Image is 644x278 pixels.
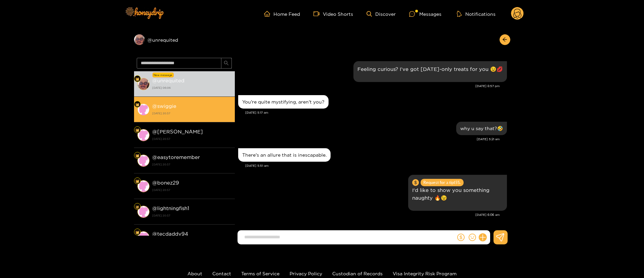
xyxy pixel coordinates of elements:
strong: [DATE] 20:57 [152,161,231,167]
span: dollar-circle [412,179,419,186]
button: Notifications [455,10,498,17]
div: Sep. 26, 5:21 am [456,122,507,135]
div: [DATE] 8:57 pm [238,84,500,88]
div: Messages [409,10,441,18]
strong: @ lightningfish1 [152,205,189,211]
strong: [DATE] 20:57 [152,136,231,142]
a: Contact [212,271,231,276]
strong: @ tecdaddy94 [152,231,188,237]
img: conversation [137,155,149,167]
img: conversation [137,231,149,243]
a: Terms of Service [241,271,280,276]
img: conversation [137,206,149,218]
p: Feeling curious? I’ve got [DATE]-only treats for you 😉💋 [357,65,503,73]
a: Discover [367,11,396,17]
button: search [221,58,232,69]
span: Request for a tip 15 $. [421,179,464,186]
span: video-camera [313,11,323,17]
strong: @ easytoremember [152,154,200,160]
div: Sep. 25, 8:57 pm [353,61,507,82]
div: Sep. 26, 5:51 am [238,148,331,162]
div: Sep. 26, 5:17 am [238,95,329,109]
div: [DATE] 5:21 am [238,137,500,142]
img: Fan Level [135,103,139,107]
div: [DATE] 5:51 am [245,163,507,168]
span: arrow-left [502,37,507,43]
a: Custodian of Records [332,271,383,276]
img: Fan Level [135,154,139,158]
span: home [264,11,273,17]
div: New message [153,73,174,77]
a: About [187,271,202,276]
strong: @ bonez29 [152,180,179,186]
span: smile [469,234,476,241]
img: conversation [137,104,149,116]
button: arrow-left [500,34,510,45]
div: Sep. 26, 6:06 am [408,175,507,211]
img: Fan Level [135,128,139,132]
strong: [DATE] 06:06 [152,85,231,91]
strong: [DATE] 20:57 [152,212,231,219]
a: Home Feed [264,11,300,17]
img: conversation [137,78,149,90]
a: Privacy Policy [290,271,322,276]
strong: @ swiggie [152,103,176,109]
img: conversation [137,180,149,192]
p: I'd like to show you something naughty 🔥😉 [412,186,503,202]
img: Fan Level [135,230,139,234]
strong: @ [PERSON_NAME] [152,129,203,134]
img: conversation [137,129,149,141]
strong: [DATE] 20:57 [152,187,231,193]
img: Fan Level [135,179,139,183]
div: [DATE] 5:17 am [245,110,507,115]
div: There's an allure that is inescapable. [242,152,327,158]
img: Fan Level [135,205,139,209]
div: why u say that?🤣 [460,126,503,131]
img: Fan Level [135,77,139,81]
strong: @ unrequited [152,78,184,83]
div: [DATE] 6:06 am [238,212,500,217]
div: @unrequited [134,34,235,45]
a: Visa Integrity Risk Program [393,271,457,276]
span: search [224,61,229,66]
button: dollar [456,232,466,242]
div: You're quite mystifying, aren't you? [242,99,325,105]
span: dollar [457,234,465,241]
strong: [DATE] 20:57 [152,110,231,116]
a: Video Shorts [313,11,353,17]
